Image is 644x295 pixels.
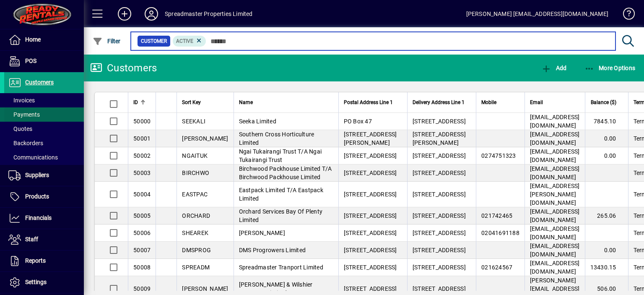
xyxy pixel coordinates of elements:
div: Mobile [481,98,519,107]
span: Communications [8,154,58,161]
a: Payments [4,107,84,122]
span: Mobile [481,98,496,107]
span: [STREET_ADDRESS][PERSON_NAME] [344,131,397,146]
span: Email [530,98,543,107]
span: 50001 [133,135,151,142]
span: 0274751323 [481,152,516,159]
span: [STREET_ADDRESS] [344,212,397,219]
td: 265.06 [585,207,628,225]
span: Ngai Tukairangi Trust T/A Ngai Tukairangi Trust [239,148,322,163]
span: [STREET_ADDRESS] [413,230,466,236]
span: Quotes [8,125,32,132]
span: [EMAIL_ADDRESS][DOMAIN_NAME] [530,208,580,223]
span: 50007 [133,247,151,253]
td: 0.00 [585,147,628,164]
span: Name [239,98,253,107]
span: [STREET_ADDRESS] [344,170,397,176]
button: More Options [582,60,638,76]
span: Filter [93,38,121,44]
td: 13430.15 [585,259,628,276]
div: Spreadmaster Properties Limited [165,7,252,21]
span: 50002 [133,152,151,159]
span: [STREET_ADDRESS] [344,247,397,253]
span: 50000 [133,118,151,125]
span: DMS Progrowers Limited [239,247,306,253]
span: Seeka Limited [239,118,276,125]
span: Postal Address Line 1 [344,98,393,107]
span: [EMAIL_ADDRESS][DOMAIN_NAME] [530,243,580,258]
span: Active [176,38,193,44]
span: SEEKALI [182,118,205,125]
td: 0.00 [585,130,628,147]
span: SPREADM [182,264,210,271]
span: 50006 [133,230,151,236]
span: EASTPAC [182,191,208,198]
span: Products [25,193,49,200]
a: Invoices [4,93,84,107]
span: [STREET_ADDRESS] [344,230,397,236]
span: [STREET_ADDRESS] [413,247,466,253]
span: 50005 [133,212,151,219]
td: 0.00 [585,242,628,259]
span: Orchard Services Bay Of Plenty Limited [239,208,323,223]
span: ORCHARD [182,212,210,219]
span: [STREET_ADDRESS] [413,285,466,292]
button: Filter [91,34,123,49]
span: More Options [584,65,636,71]
span: [STREET_ADDRESS] [344,152,397,159]
div: Name [239,98,333,107]
span: Birchwood Packhouse Limited T/A Birchwood Packhouse Limited [239,165,332,180]
span: NGAITUK [182,152,208,159]
span: 50004 [133,191,151,198]
span: Add [541,65,566,71]
span: [STREET_ADDRESS][PERSON_NAME] [413,131,466,146]
span: Customers [25,79,54,86]
div: Balance ($) [590,98,624,107]
span: Spreadmaster Tranport Limited [239,264,323,271]
a: Suppliers [4,165,84,186]
a: Reports [4,251,84,272]
span: Eastpack Limited T/A Eastpack Limited [239,187,323,202]
div: Email [530,98,580,107]
span: Staff [25,236,38,243]
span: Balance ($) [591,98,616,107]
span: Reports [25,257,46,264]
span: [STREET_ADDRESS] [413,118,466,125]
a: Backorders [4,136,84,150]
span: PO Box 47 [344,118,372,125]
span: Southern Cross Horticulture Limited [239,131,314,146]
span: POS [25,57,36,64]
span: [EMAIL_ADDRESS][DOMAIN_NAME] [530,165,580,180]
span: Home [25,36,41,43]
span: Delivery Address Line 1 [413,98,465,107]
a: Financials [4,208,84,229]
span: [EMAIL_ADDRESS][DOMAIN_NAME] [530,225,580,240]
span: [STREET_ADDRESS] [344,191,397,198]
span: Financials [25,214,52,221]
span: 021624567 [481,264,512,271]
span: 50008 [133,264,151,271]
span: [PERSON_NAME] [182,285,228,292]
span: Invoices [8,97,35,104]
span: [EMAIL_ADDRESS][DOMAIN_NAME] [530,114,580,129]
span: [STREET_ADDRESS] [344,264,397,271]
span: [STREET_ADDRESS] [344,285,397,292]
span: DMSPROG [182,247,211,253]
span: 021742465 [481,212,512,219]
span: [STREET_ADDRESS] [413,264,466,271]
span: Sort Key [182,98,201,107]
span: [STREET_ADDRESS] [413,212,466,219]
span: [STREET_ADDRESS] [413,170,466,176]
span: 50009 [133,285,151,292]
button: Add [539,60,569,76]
span: [PERSON_NAME] [239,230,285,236]
span: Backorders [8,140,43,146]
span: Settings [25,279,47,285]
span: [EMAIL_ADDRESS][PERSON_NAME][DOMAIN_NAME] [530,183,580,206]
div: Customers [90,61,157,75]
span: [STREET_ADDRESS] [413,152,466,159]
span: [EMAIL_ADDRESS][DOMAIN_NAME] [530,131,580,146]
button: Add [111,6,138,21]
a: Settings [4,272,84,293]
span: 50003 [133,170,151,176]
